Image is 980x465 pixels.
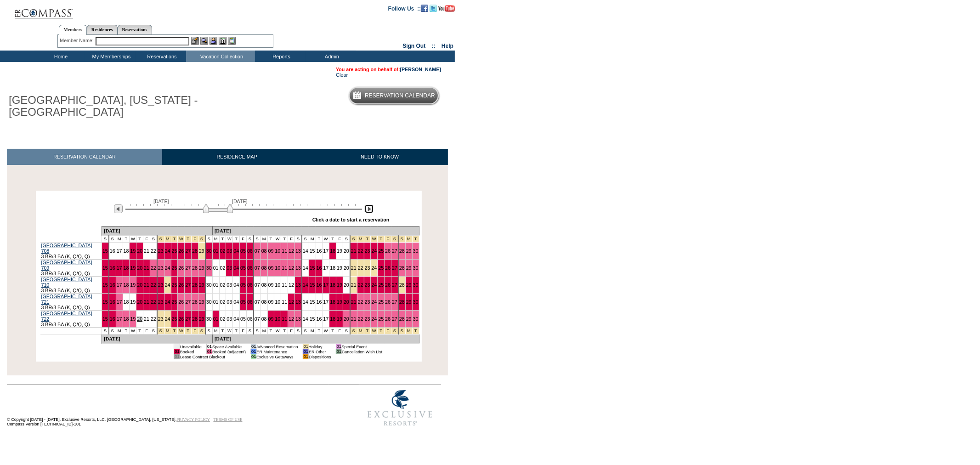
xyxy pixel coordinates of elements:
img: Follow us on Twitter [430,5,437,12]
a: 18 [124,248,129,254]
a: 29 [406,265,412,271]
a: 23 [158,265,164,271]
a: 03 [227,265,232,271]
a: 22 [358,282,363,288]
a: 24 [165,282,170,288]
td: Follow Us :: [388,5,421,12]
a: 21 [144,265,149,271]
td: S [102,236,108,243]
a: 07 [255,299,260,305]
a: 17 [323,265,329,271]
td: T [136,236,143,243]
a: 21 [144,299,149,305]
a: 07 [255,282,260,288]
td: W [226,236,233,243]
a: 26 [385,248,391,254]
a: 20 [137,282,142,288]
a: 23 [365,316,370,322]
a: 06 [247,248,253,254]
a: 16 [317,316,322,322]
a: 24 [371,265,377,271]
a: 21 [144,316,149,322]
a: 22 [151,265,156,271]
a: 12 [289,265,294,271]
a: 29 [199,282,204,288]
a: Reservations [118,25,152,34]
a: 17 [117,299,122,305]
a: 16 [110,316,115,322]
a: 26 [178,248,184,254]
a: 15 [310,282,315,288]
a: 27 [185,265,191,271]
a: 11 [282,248,287,254]
a: 30 [413,299,419,305]
a: 21 [351,265,357,271]
a: 27 [185,248,191,254]
td: Thanksgiving [178,236,185,243]
a: 09 [268,248,274,254]
a: Become our fan on Facebook [421,5,428,11]
a: 13 [295,316,301,322]
a: 25 [378,316,384,322]
a: 17 [117,248,122,254]
div: Click a date to start a reservation [312,217,390,222]
a: 15 [102,299,108,305]
a: 16 [317,282,322,288]
a: 18 [330,299,335,305]
a: 17 [117,282,122,288]
a: 16 [110,299,115,305]
a: 02 [220,282,226,288]
a: 26 [178,316,184,322]
a: 03 [227,299,232,305]
a: 20 [344,299,349,305]
a: 19 [130,299,136,305]
a: 06 [247,265,253,271]
td: Reports [255,51,306,62]
a: 18 [124,299,129,305]
a: 17 [323,248,329,254]
a: 26 [385,282,391,288]
a: 08 [261,299,267,305]
a: 23 [158,299,164,305]
a: 19 [130,282,136,288]
a: 20 [344,316,349,322]
a: 10 [275,316,280,322]
a: 12 [289,316,294,322]
a: 26 [178,265,184,271]
a: 21 [144,248,149,254]
a: 10 [275,282,280,288]
a: 30 [413,248,419,254]
td: Thanksgiving [185,236,192,243]
td: Reservations [136,51,186,62]
a: 20 [137,316,142,322]
img: View [200,37,208,45]
a: 27 [392,282,397,288]
img: Impersonate [210,37,217,45]
a: RESERVATION CALENDAR [7,149,162,165]
a: 28 [192,282,198,288]
a: 10 [275,248,280,254]
a: 25 [378,265,384,271]
a: [GEOGRAPHIC_DATA] 710 [41,277,92,288]
a: 09 [268,282,274,288]
div: Member Name: [60,37,95,45]
a: 14 [303,282,308,288]
a: 13 [295,248,301,254]
a: 23 [365,248,370,254]
a: 17 [323,299,329,305]
a: 18 [330,248,335,254]
a: [GEOGRAPHIC_DATA] 721 [41,294,92,305]
img: b_calculator.gif [228,37,236,45]
a: Residences [87,25,118,34]
a: Clear [336,72,348,78]
a: 04 [233,248,239,254]
td: Home [34,51,85,62]
a: 16 [317,248,322,254]
a: 24 [371,299,377,305]
td: Vacation Collection [186,51,255,62]
a: 17 [117,265,122,271]
a: 25 [172,316,177,322]
a: 30 [206,299,212,305]
a: 02 [220,316,226,322]
a: 07 [255,265,260,271]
